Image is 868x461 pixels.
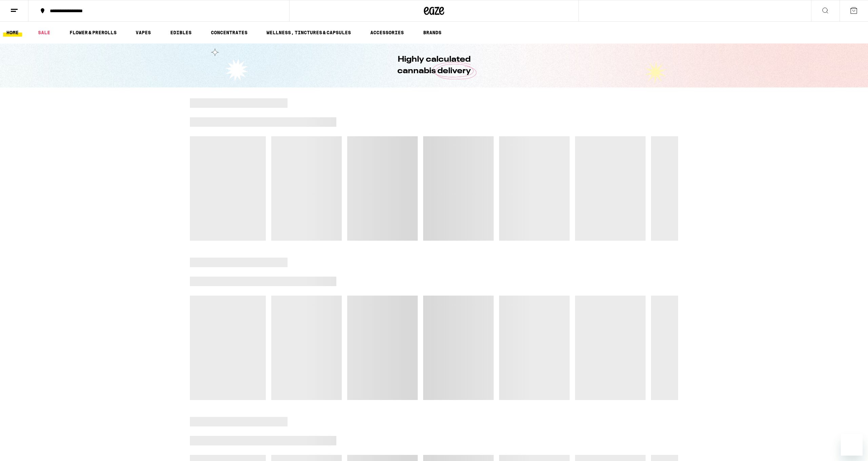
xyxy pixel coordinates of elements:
[841,434,863,456] iframe: Button to launch messaging window
[378,54,490,77] h1: Highly calculated cannabis delivery
[3,28,22,37] a: HOME
[208,28,251,37] a: CONCENTRATES
[263,28,354,37] a: WELLNESS, TINCTURES & CAPSULES
[66,28,120,37] a: FLOWER & PREROLLS
[167,28,195,37] a: EDIBLES
[420,28,445,37] a: BRANDS
[367,28,407,37] a: ACCESSORIES
[132,28,154,37] a: VAPES
[35,28,54,37] a: SALE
